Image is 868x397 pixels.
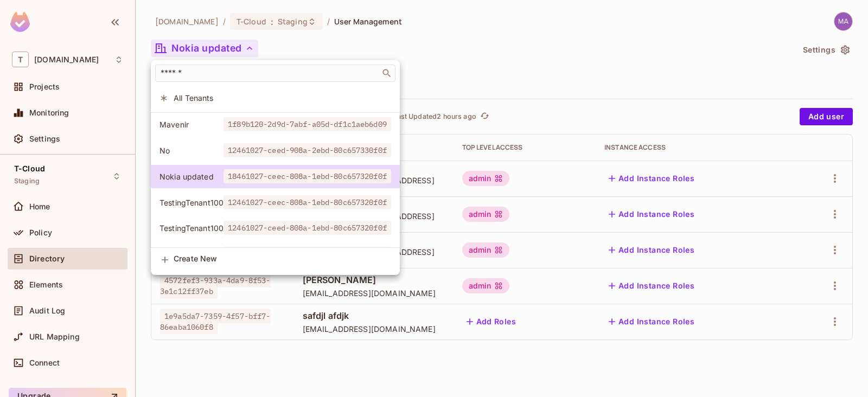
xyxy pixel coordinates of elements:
div: Show only users with a role in this tenant: Nokia updated [151,165,400,188]
div: Show only users with a role in this tenant: Mavenir [151,113,400,136]
div: Show only users with a role in this tenant: TestingTenant100 [151,216,400,240]
span: 12461027-ceec-808a-1ebd-80c657320f0f [224,195,391,209]
span: No [159,145,224,156]
span: All Tenants [174,93,391,103]
div: Show only users with a role in this tenant: No [151,139,400,162]
span: 12461027-ceed-908a-2ebd-80c657330f0f [224,143,391,157]
span: 12461027-ceed-808a-1ebd-80c657320f0f [224,221,391,235]
span: 18461027-ceec-808a-1ebd-80c657320f0f [224,169,391,183]
span: Create New [174,254,391,263]
span: 1f89b120-2d9d-7abf-a05d-df1c1aeb6d09 [224,117,391,131]
div: Show only users with a role in this tenant: TestingTenant100 [151,242,400,266]
span: Nokia updated [159,171,224,182]
div: Show only users with a role in this tenant: TestingTenant100 [151,191,400,214]
span: Mavenir [159,119,224,130]
span: TestingTenant100 [159,197,224,208]
span: TestingTenant100 [159,223,224,233]
span: 12461027-ceed-908a-1ebd-80c657320f0f [224,247,391,261]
